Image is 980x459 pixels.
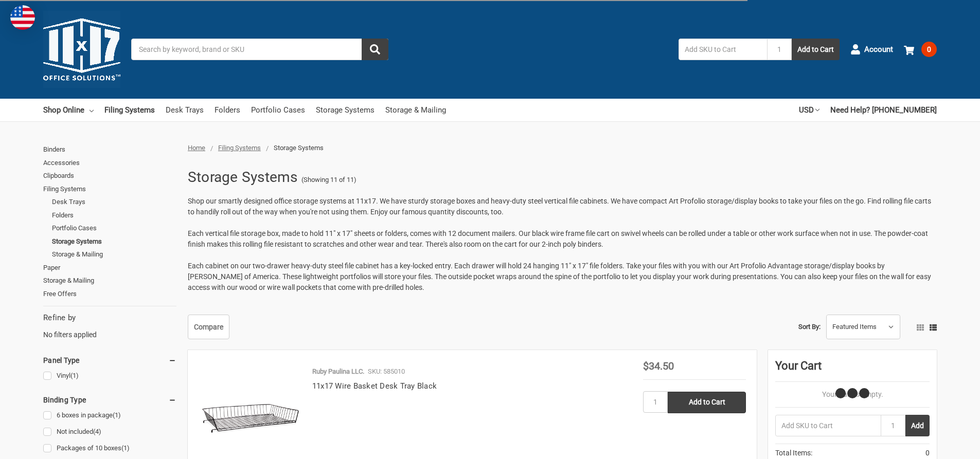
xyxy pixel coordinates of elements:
[188,229,928,248] span: Each vertical file storage box, made to hold 11" x 17" sheets or folders, comes with 12 document ...
[43,354,176,366] h5: Panel Type
[43,274,176,287] a: Storage & Mailing
[188,164,298,191] h1: Storage Systems
[52,195,176,209] a: Desk Trays
[52,222,176,235] a: Portfolio Cases
[43,312,176,340] div: No filters applied
[679,39,767,60] input: Add SKU to Cart
[775,415,881,436] input: Add SKU to Cart
[312,366,364,377] p: Ruby Paulina LLC.
[312,381,437,391] a: 11x17 Wire Basket Desk Tray Black
[188,262,931,291] span: Each cabinet on our two-drawer heavy-duty steel file cabinet has a key-locked entry. Each drawer ...
[43,261,176,274] a: Paper
[43,156,176,170] a: Accessories
[905,415,930,436] button: Add
[251,99,305,121] a: Portfolio Cases
[70,372,79,379] span: (1)
[188,197,931,216] span: Shop our smartly designed office storage systems at 11x17. We have sturdy storage boxes and heavy...
[131,39,388,60] input: Search by keyword, brand or SKU
[188,315,229,339] a: Compare
[798,319,821,335] label: Sort By:
[43,425,176,439] a: Not included
[43,369,176,383] a: Vinyl
[113,411,121,419] span: (1)
[215,99,240,121] a: Folders
[799,99,819,121] a: USD
[43,312,176,324] h5: Refine by
[93,428,101,435] span: (4)
[43,442,176,455] a: Packages of 10 boxes
[775,389,930,400] p: Your Cart Is Empty.
[52,209,176,222] a: Folders
[52,235,176,248] a: Storage Systems
[43,182,176,196] a: Filing Systems
[301,175,357,185] span: (Showing 11 of 11)
[43,143,176,156] a: Binders
[10,5,35,30] img: duty and tax information for United States
[43,394,176,406] h5: Binding Type
[904,36,937,63] a: 0
[775,448,812,458] span: Total Items:
[43,11,120,88] img: 11x17.com
[188,144,205,152] a: Home
[368,366,405,377] p: SKU: 585010
[274,144,324,152] span: Storage Systems
[864,44,893,56] span: Account
[43,409,176,423] a: 6 boxes in package
[104,99,155,121] a: Filing Systems
[52,248,176,261] a: Storage & Mailing
[166,99,204,121] a: Desk Trays
[316,99,375,121] a: Storage Systems
[830,99,937,121] a: Need Help? [PHONE_NUMBER]
[895,431,980,459] iframe: Google Customer Reviews
[850,36,893,63] a: Account
[43,287,176,301] a: Free Offers
[385,99,446,121] a: Storage & Mailing
[921,42,937,57] span: 0
[121,444,130,452] span: (1)
[218,144,261,152] a: Filing Systems
[668,392,746,413] input: Add to Cart
[43,99,94,121] a: Shop Online
[43,169,176,182] a: Clipboards
[643,360,674,372] span: $34.50
[775,357,930,382] div: Your Cart
[792,39,840,60] button: Add to Cart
